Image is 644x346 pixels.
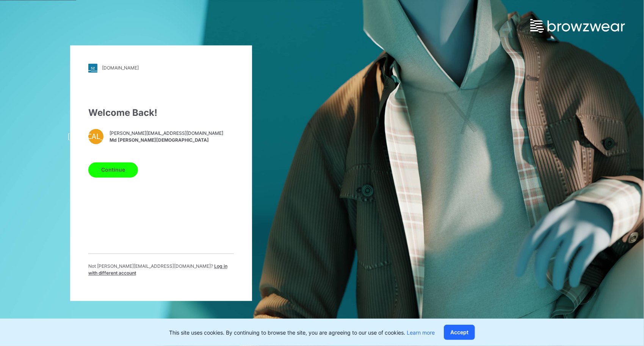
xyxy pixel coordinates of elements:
[530,19,625,33] img: browzwear-logo.e42bd6dac1945053ebaf764b6aa21510.svg
[88,263,234,276] p: Not [PERSON_NAME][EMAIL_ADDRESS][DOMAIN_NAME] ?
[444,325,475,340] button: Accept
[88,106,234,120] div: Welcome Back!
[169,329,435,337] p: This site uses cookies. By continuing to browse the site, you are agreeing to our use of cookies.
[88,63,234,73] a: [DOMAIN_NAME]
[102,65,139,71] div: [DOMAIN_NAME]
[110,137,223,144] span: Md [PERSON_NAME][DEMOGRAPHIC_DATA]
[110,130,223,137] span: [PERSON_NAME][EMAIL_ADDRESS][DOMAIN_NAME]
[88,162,138,177] button: Continue
[88,129,103,144] div: [MEDICAL_DATA]
[407,329,435,336] a: Learn more
[88,63,97,73] img: stylezone-logo.562084cfcfab977791bfbf7441f1a819.svg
